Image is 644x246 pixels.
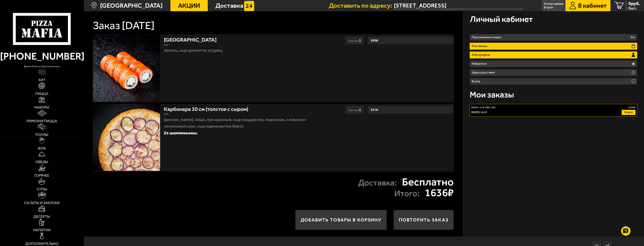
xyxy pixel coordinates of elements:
[345,106,364,114] div: Кол-во:
[370,106,379,113] strong: 937 ₽
[471,106,496,109] p: № 854-119-088-104
[164,34,223,43] a: [GEOGRAPHIC_DATA]
[471,111,487,114] p: [DATE] 15:57
[472,71,496,74] p: Адреса доставки
[628,6,640,10] span: 0 шт.
[628,106,636,109] p: 1636 ₽
[164,113,170,116] span: 630 г
[329,2,394,9] span: Доставить по адресу:
[470,15,533,23] h3: Личный кабинет
[25,242,58,246] span: Дополнительно
[35,92,48,96] span: Пицца
[402,177,454,187] strong: Бесплатно
[544,6,553,9] p: В пути
[628,1,640,6] span: 0 руб.
[24,201,59,205] span: Салаты и закуски
[35,160,48,164] span: Обеды
[394,189,420,198] p: Итого:
[295,210,387,230] button: Добавить товары в корзину
[38,78,45,82] span: Хит
[394,210,454,230] button: Повторить заказ
[178,2,200,9] span: Акции
[472,62,488,65] p: Избранное
[578,2,607,9] span: В кабинет
[164,104,255,112] a: Карбонара 30 см (толстое с сыром)
[394,2,523,9] input: Ваш адрес доставки
[359,107,361,112] span: 1
[215,2,243,9] span: Доставка
[470,90,514,99] h3: Мои заказы
[244,1,254,11] img: 15daf4d41897b9f0e9f617042186c801.svg
[631,36,635,39] p: 0%
[472,36,503,39] p: Персональная скидка
[34,174,49,177] span: Горячее
[370,37,379,44] strong: 699 ₽
[34,215,50,218] span: Десерты
[358,179,397,187] p: Доставка:
[425,187,454,198] strong: 1636 ₽
[472,80,482,83] p: Выход
[394,2,523,9] span: Санкт-Петербург, Колпино, Заводской проспект, 4
[38,147,46,150] span: WOK
[164,116,322,130] p: [PERSON_NAME], яйцо, лук красный, сыр Моцарелла, пармезан, сливочно-чесночный соус, сыр пармезан ...
[472,53,492,56] p: Мой профиль
[34,105,49,109] span: Наборы
[100,2,163,9] span: [GEOGRAPHIC_DATA]
[37,187,47,191] span: Супы
[622,110,636,115] button: В пути
[345,36,364,44] div: Кол-во:
[164,130,198,135] strong: 2X шампиньоны.
[164,47,322,54] p: лосось, Сыр креметте, огурец.
[544,2,564,5] p: Статус заказа:
[164,43,170,46] span: 242 г
[472,45,489,48] p: Мои заказы
[359,38,361,43] span: 1
[33,228,51,232] span: Напитки
[93,20,154,31] h1: Заказ [DATE]
[35,133,48,137] span: Роллы
[470,104,637,117] a: №854-119-088-1041636₽[DATE] 15:57В пути
[27,119,57,123] span: Римская пицца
